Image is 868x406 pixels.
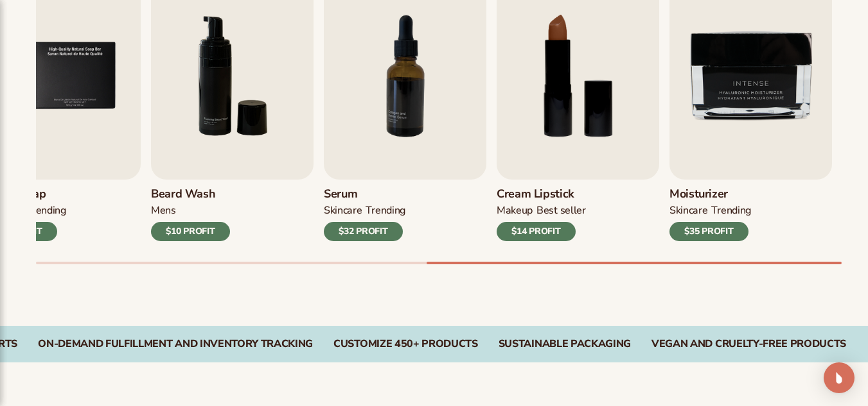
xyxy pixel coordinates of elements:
[151,187,230,201] h3: Beard Wash
[651,338,846,350] div: VEGAN AND CRUELTY-FREE PRODUCTS
[324,222,403,241] div: $32 PROFIT
[711,204,750,217] div: TRENDING
[497,187,586,201] h3: Cream Lipstick
[669,222,748,241] div: $35 PROFIT
[333,338,478,350] div: CUSTOMIZE 450+ PRODUCTS
[536,204,586,217] div: BEST SELLER
[151,222,230,241] div: $10 PROFIT
[324,187,405,201] h3: Serum
[324,204,362,217] div: SKINCARE
[669,187,751,201] h3: Moisturizer
[497,204,533,217] div: MAKEUP
[499,338,631,350] div: SUSTAINABLE PACKAGING
[151,204,176,217] div: mens
[497,222,576,241] div: $14 PROFIT
[26,204,66,217] div: TRENDING
[669,204,707,217] div: SKINCARE
[38,338,313,350] div: On-Demand Fulfillment and Inventory Tracking
[824,362,855,393] div: Open Intercom Messenger
[366,204,405,217] div: TRENDING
